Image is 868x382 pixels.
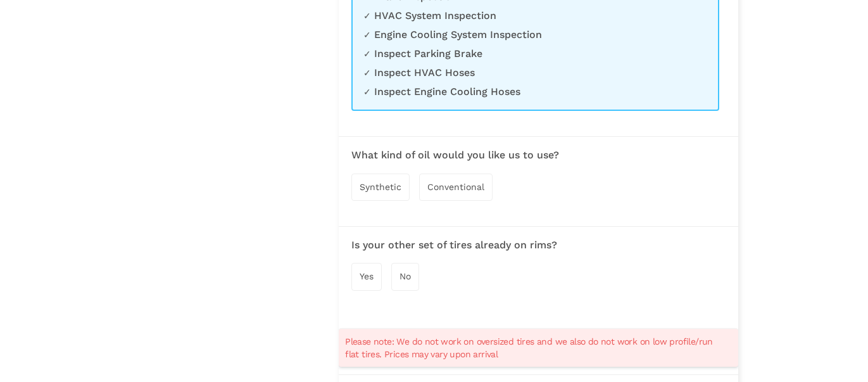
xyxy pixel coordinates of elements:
span: Conventional [427,182,484,192]
span: Please note: We do not work on oversized tires and we also do not work on low profile/run flat ti... [345,335,716,360]
li: Inspect HVAC Hoses [363,67,695,79]
span: Synthetic [360,182,401,192]
li: HVAC System Inspection [363,10,695,22]
h3: What kind of oil would you like us to use? [351,150,726,161]
span: No [399,271,411,281]
li: Inspect Engine Cooling Hoses [363,86,695,98]
h3: Is your other set of tires already on rims? [351,239,726,251]
li: Inspect Parking Brake [363,48,695,60]
li: Engine Cooling System Inspection [363,29,695,41]
span: Yes [360,271,374,281]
